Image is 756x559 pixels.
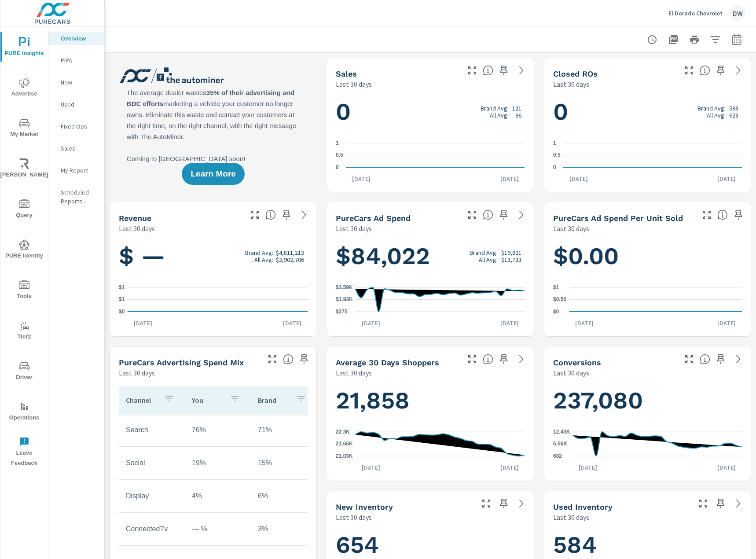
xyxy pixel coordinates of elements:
span: Save this to your personalized report [497,352,511,366]
p: 593 [729,105,738,112]
p: All Avg: [707,112,726,119]
p: Last 30 days [336,368,372,378]
td: Display [119,485,185,507]
span: Save this to your personalized report [731,208,745,222]
p: El Dorado Chevrolet [668,9,723,17]
button: Apply Filters [707,31,724,48]
p: Used [61,100,97,109]
span: This table looks at how you compare to the amount of budget you spend per channel as opposed to y... [283,354,294,364]
p: [DATE] [711,463,742,472]
a: See more details in report [731,63,745,77]
text: 0 [336,164,339,170]
td: 4% [185,485,251,507]
h1: 0 [553,97,742,127]
p: New [61,78,97,87]
p: 96 [515,112,521,119]
text: 21.66K [336,441,353,447]
text: $0 [553,309,559,315]
text: 1 [553,140,556,146]
a: See more details in report [297,208,311,222]
p: Scheduled Reports [61,188,97,206]
h1: 237,080 [553,386,742,416]
text: $0.50 [553,297,566,303]
span: Total sales revenue over the selected date range. [Source: This data is sourced from the dealer’s... [265,210,276,220]
td: ConnectedTv [119,518,185,540]
text: 6.56K [553,441,567,447]
p: [DATE] [711,319,742,327]
p: Last 30 days [553,368,589,378]
span: Total cost of media for all PureCars channels for the selected dealership group over the selected... [483,210,493,220]
text: 682 [553,453,562,459]
button: Make Fullscreen [479,496,493,511]
text: $275 [336,309,348,315]
p: Overview [61,34,97,43]
button: "Export Report to PDF" [664,31,682,48]
p: Last 30 days [336,79,372,89]
p: All Avg: [479,256,498,263]
p: PIPA [61,56,97,65]
text: 0.5 [336,152,343,158]
button: Make Fullscreen [696,496,710,511]
p: Last 30 days [336,223,372,234]
p: [DATE] [494,463,525,472]
p: [DATE] [563,174,594,183]
h5: Closed ROs [553,69,598,78]
text: 22.3K [336,429,350,435]
span: A rolling 30 day total of daily Shoppers on the dealership website, averaged over the selected da... [483,354,493,364]
div: Used [48,98,104,111]
button: Make Fullscreen [465,208,479,222]
p: [DATE] [711,174,742,183]
td: 15% [251,452,317,474]
span: Leave Feedback [3,437,45,468]
button: Make Fullscreen [700,208,714,222]
div: Sales [48,142,104,155]
div: nav menu [0,26,48,472]
p: 623 [729,112,738,119]
h5: Used Inventory [553,502,613,511]
p: Brand Avg: [245,249,273,256]
span: Save this to your personalized report [714,496,728,511]
button: Make Fullscreen [465,352,479,366]
p: Last 30 days [119,223,155,234]
p: $3,902,706 [276,256,304,263]
p: [DATE] [494,174,525,183]
text: 0.5 [553,152,561,158]
div: Overview [48,32,104,45]
h1: $ — [119,241,308,271]
p: Sales [61,144,97,153]
p: [DATE] [573,463,603,472]
span: Save this to your personalized report [497,496,511,511]
p: All Avg: [490,112,509,119]
span: Query [3,199,45,221]
button: Make Fullscreen [465,63,479,77]
p: Last 30 days [336,512,372,522]
p: All Avg: [254,256,273,263]
h1: $0.00 [553,241,742,271]
div: PIPA [48,54,104,67]
span: Operations [3,401,45,423]
p: You [192,396,223,405]
div: Scheduled Reports [48,186,104,208]
p: Brand Avg: [470,249,498,256]
p: Last 30 days [119,368,155,378]
span: Learn More [191,170,235,178]
h5: Average 30 Days Shoppers [336,358,439,367]
span: Tools [3,280,45,302]
td: — % [185,518,251,540]
td: 19% [185,452,251,474]
h5: New Inventory [336,502,393,511]
p: Brand [258,396,289,405]
p: [DATE] [569,319,600,327]
span: Tier2 [3,320,45,342]
td: 6% [251,485,317,507]
span: Save this to your personalized report [714,352,728,366]
button: Make Fullscreen [265,352,279,366]
span: Average cost of advertising per each vehicle sold at the dealer over the selected date range. The... [717,210,728,220]
span: [PERSON_NAME] [3,158,45,180]
h5: Conversions [553,358,601,367]
span: PURE Insights [3,37,45,59]
p: [DATE] [494,319,525,327]
button: Learn More [182,163,244,185]
div: DW [730,5,745,21]
text: $3.59K [336,284,353,291]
